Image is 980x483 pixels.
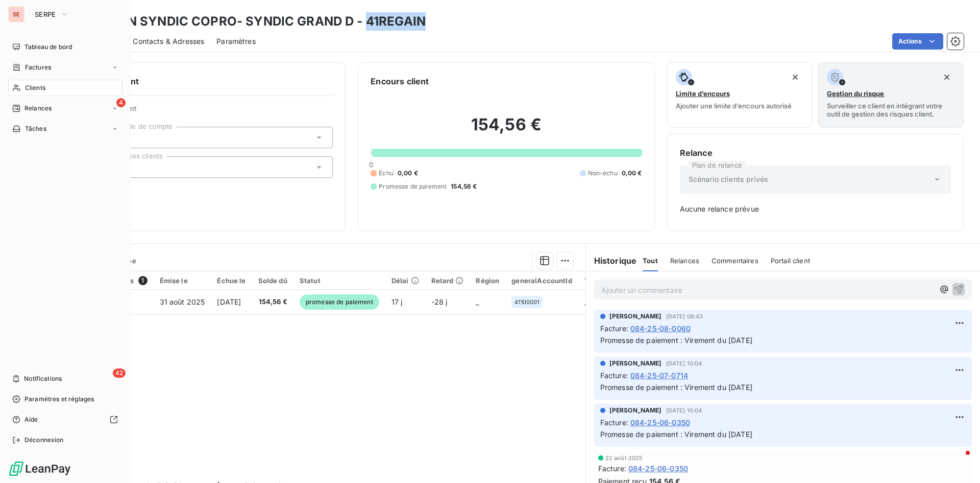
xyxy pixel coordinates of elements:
[451,182,477,191] span: 154,56 €
[670,257,699,265] span: Relances
[431,277,464,285] div: Retard
[216,36,256,47] span: Paramètres
[680,204,951,214] span: Aucune relance prévue
[712,257,758,265] span: Commentaires
[511,277,572,285] div: generalAccountId
[379,169,394,178] span: Échu
[892,33,943,50] button: Actions
[600,336,752,344] span: Promesse de paiement : Virement du [DATE]
[300,277,379,285] div: Statut
[62,75,333,87] h6: Informations client
[680,147,951,159] h6: Relance
[160,277,205,285] div: Émise le
[371,114,642,145] h2: 154,56 €
[600,370,628,381] span: Facture :
[8,411,122,428] a: Aide
[666,407,702,413] span: [DATE] 10:04
[630,417,690,428] span: 084-25-06-0350
[622,169,642,178] span: 0,00 €
[600,417,628,428] span: Facture :
[605,455,643,461] span: 22 août 2025
[514,299,539,305] span: 41100001
[217,297,241,306] span: [DATE]
[90,12,426,31] h3: REGAIN SYNDIC COPRO- SYNDIC GRAND D - 41REGAIN
[609,406,662,415] span: [PERSON_NAME]
[24,415,38,424] span: Aide
[600,430,752,439] span: Promesse de paiement : Virement du [DATE]
[371,75,429,87] h6: Encours client
[945,448,970,473] iframe: Intercom live chat
[689,174,768,185] span: Scénario clients privés
[25,63,51,72] span: Factures
[588,169,618,178] span: Non-échu
[133,36,204,47] span: Contacts & Adresses
[398,169,418,178] span: 0,00 €
[8,461,71,477] img: Logo LeanPay
[24,42,72,52] span: Tableau de bord
[25,83,45,93] span: Clients
[676,102,792,110] span: Ajouter une limite d’encours autorisé
[369,160,373,169] span: 0
[24,374,62,383] span: Notifications
[160,297,205,306] span: 31 août 2025
[600,323,628,334] span: Facture :
[24,104,52,113] span: Relances
[628,463,688,474] span: 084-25-06-0350
[586,255,637,267] h6: Historique
[667,62,813,128] button: Limite d’encoursAjouter une limite d’encours autorisé
[676,89,730,98] span: Limite d’encours
[116,98,126,107] span: 4
[630,323,691,334] span: 084-25-08-0060
[818,62,964,128] button: Gestion du risqueSurveiller ce client en intégrant votre outil de gestion des risques client.
[666,360,702,366] span: [DATE] 10:04
[584,297,587,306] span: _
[584,277,657,285] div: Types de contentieux
[24,435,64,445] span: Déconnexion
[771,257,810,265] span: Portail client
[25,124,46,133] span: Tâches
[666,313,703,319] span: [DATE] 08:43
[391,277,419,285] div: Délai
[476,277,499,285] div: Région
[609,359,662,368] span: [PERSON_NAME]
[600,383,752,392] span: Promesse de paiement : Virement du [DATE]
[35,10,56,18] span: SERPE
[113,369,126,378] span: 42
[300,294,379,310] span: promesse de paiement
[138,276,148,285] span: 1
[476,297,479,306] span: _
[217,277,246,285] div: Échue le
[630,370,688,381] span: 084-25-07-0714
[643,257,658,265] span: Tout
[379,182,447,191] span: Promesse de paiement
[258,297,287,307] span: 154,56 €
[827,89,884,98] span: Gestion du risque
[609,312,662,321] span: [PERSON_NAME]
[24,395,94,404] span: Paramètres et réglages
[258,277,287,285] div: Solde dû
[391,297,403,306] span: 17 j
[598,463,626,474] span: Facture :
[8,6,24,22] div: SE
[431,297,448,306] span: -28 j
[827,102,955,118] span: Surveiller ce client en intégrant votre outil de gestion des risques client.
[82,104,333,119] span: Propriétés Client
